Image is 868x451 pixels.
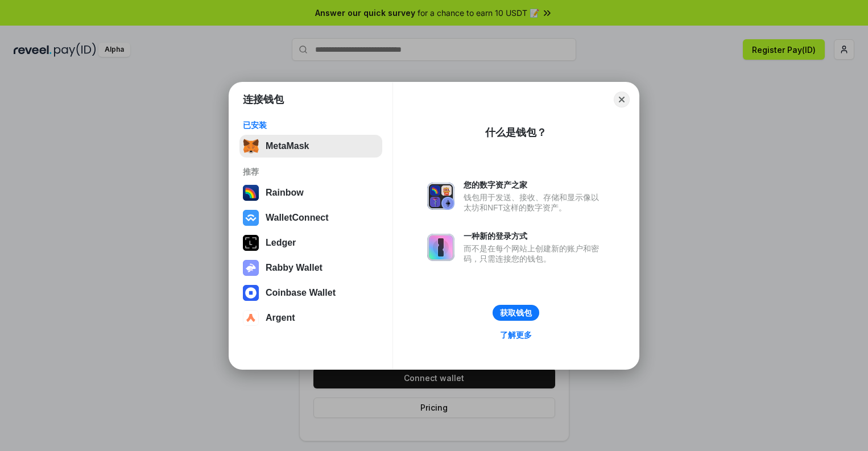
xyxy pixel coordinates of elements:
div: 您的数字资产之家 [464,180,605,190]
button: Ledger [239,231,382,254]
div: WalletConnect [266,213,329,223]
button: 获取钱包 [493,305,539,321]
div: MetaMask [266,141,309,151]
button: WalletConnect [239,206,382,229]
div: 钱包用于发送、接收、存储和显示像以太坊和NFT这样的数字资产。 [464,192,605,213]
div: 了解更多 [500,330,532,340]
button: Rabby Wallet [239,256,382,279]
img: svg+xml,%3Csvg%20xmlns%3D%22http%3A%2F%2Fwww.w3.org%2F2000%2Fsvg%22%20width%3D%2228%22%20height%3... [243,235,259,251]
button: Close [614,92,630,107]
button: Coinbase Wallet [239,282,382,304]
div: 已安装 [243,120,379,130]
button: Rainbow [239,181,382,204]
div: 获取钱包 [500,308,532,318]
a: 了解更多 [493,328,539,342]
div: Rabby Wallet [266,263,323,273]
img: svg+xml,%3Csvg%20xmlns%3D%22http%3A%2F%2Fwww.w3.org%2F2000%2Fsvg%22%20fill%3D%22none%22%20viewBox... [427,183,454,210]
div: 什么是钱包？ [485,126,547,139]
img: svg+xml,%3Csvg%20width%3D%2228%22%20height%3D%2228%22%20viewBox%3D%220%200%2028%2028%22%20fill%3D... [243,210,259,226]
button: MetaMask [239,135,382,158]
img: svg+xml,%3Csvg%20xmlns%3D%22http%3A%2F%2Fwww.w3.org%2F2000%2Fsvg%22%20fill%3D%22none%22%20viewBox... [243,260,259,276]
div: Coinbase Wallet [266,288,336,298]
div: 推荐 [243,167,379,177]
h1: 连接钱包 [243,93,284,106]
div: Argent [266,313,295,323]
img: svg+xml,%3Csvg%20fill%3D%22none%22%20height%3D%2233%22%20viewBox%3D%220%200%2035%2033%22%20width%... [243,138,259,154]
div: 而不是在每个网站上创建新的账户和密码，只需连接您的钱包。 [464,243,605,264]
img: svg+xml,%3Csvg%20width%3D%2228%22%20height%3D%2228%22%20viewBox%3D%220%200%2028%2028%22%20fill%3D... [243,285,259,301]
img: svg+xml,%3Csvg%20width%3D%22120%22%20height%3D%22120%22%20viewBox%3D%220%200%20120%20120%22%20fil... [243,185,259,201]
div: Rainbow [266,188,304,198]
img: svg+xml,%3Csvg%20xmlns%3D%22http%3A%2F%2Fwww.w3.org%2F2000%2Fsvg%22%20fill%3D%22none%22%20viewBox... [427,234,454,261]
div: 一种新的登录方式 [464,231,605,241]
div: Ledger [266,238,296,248]
img: svg+xml,%3Csvg%20width%3D%2228%22%20height%3D%2228%22%20viewBox%3D%220%200%2028%2028%22%20fill%3D... [243,310,259,326]
button: Argent [239,307,382,329]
